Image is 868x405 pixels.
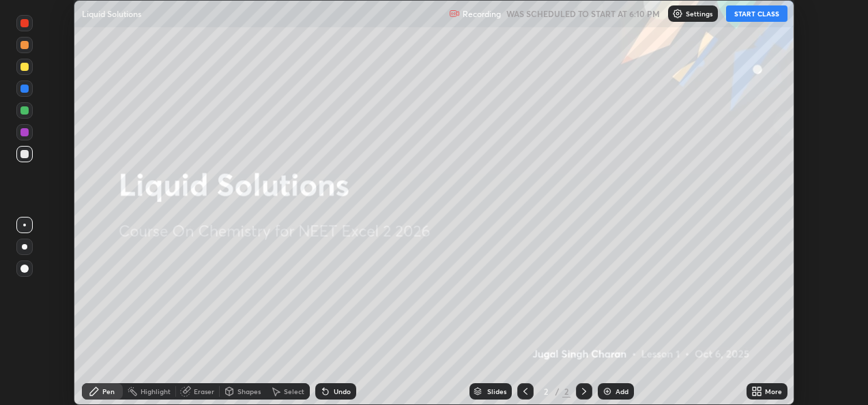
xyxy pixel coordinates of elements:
div: Select [284,388,304,395]
img: class-settings-icons [672,8,683,19]
div: Eraser [194,388,214,395]
div: Highlight [141,388,171,395]
img: recording.375f2c34.svg [449,8,460,19]
div: Slides [487,388,506,395]
div: Add [616,388,628,395]
p: Recording [463,9,501,19]
div: 2 [539,387,553,395]
div: Pen [102,388,115,395]
div: 2 [562,385,570,397]
div: / [555,387,560,395]
button: START CLASS [726,5,787,22]
p: Liquid Solutions [82,8,141,19]
div: Shapes [237,388,261,395]
h5: WAS SCHEDULED TO START AT 6:10 PM [506,7,660,20]
div: More [765,388,782,395]
p: Settings [686,10,712,17]
img: add-slide-button [602,386,613,397]
div: Undo [334,388,351,395]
